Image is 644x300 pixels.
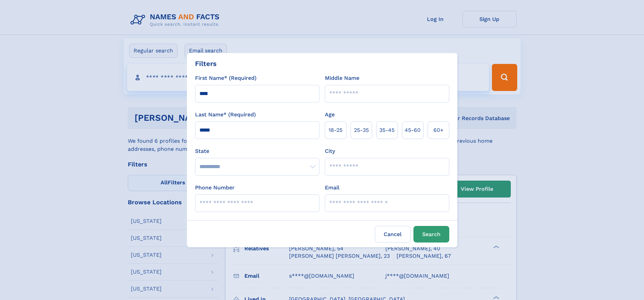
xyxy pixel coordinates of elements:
label: First Name* (Required) [195,74,257,82]
label: Email [325,184,339,192]
div: Filters [195,59,217,69]
span: 60+ [433,126,444,134]
span: 35‑45 [379,126,395,134]
label: Middle Name [325,74,359,82]
label: Last Name* (Required) [195,111,256,119]
label: Age [325,111,335,119]
label: Phone Number [195,184,235,192]
span: 25‑35 [354,126,369,134]
span: 45‑60 [405,126,421,134]
span: 18‑25 [329,126,342,134]
button: Search [413,226,449,243]
label: City [325,147,335,155]
label: State [195,147,319,155]
label: Cancel [375,226,411,243]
